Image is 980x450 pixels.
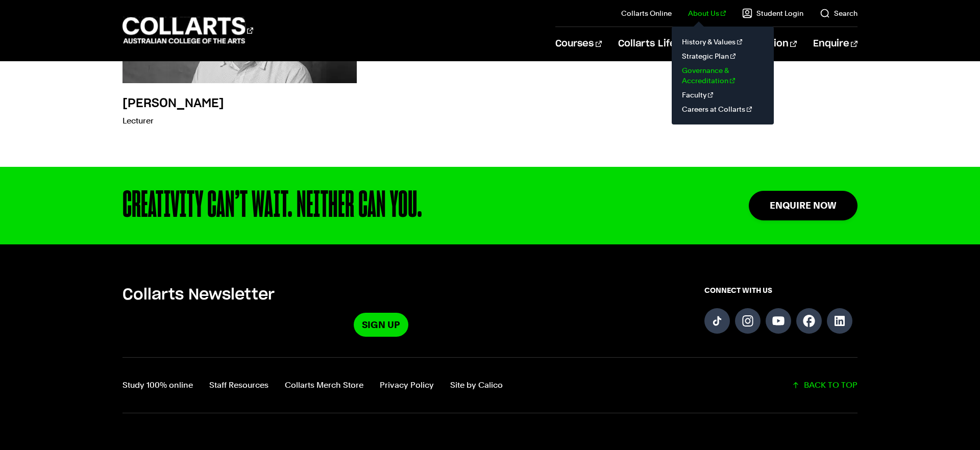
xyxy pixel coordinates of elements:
span: CONNECT WITH US [704,285,857,295]
a: Follow us on YouTube [766,308,791,334]
a: Follow us on TikTok [704,308,730,334]
a: About Us [688,8,726,18]
a: Study 100% online [122,378,193,392]
a: Careers at Collarts [680,102,766,116]
a: Scroll back to top of the page [792,378,857,392]
a: Collarts Life [618,27,684,61]
a: Collarts Merch Store [285,378,363,392]
a: Collarts Online [621,8,672,18]
a: Courses [555,27,602,61]
a: Privacy Policy [380,378,434,392]
div: Additional links and back-to-top button [122,357,857,413]
div: Connect with us on social media [704,285,857,337]
a: History & Values [680,35,766,49]
a: Staff Resources [209,378,268,392]
a: Faculty [680,88,766,102]
nav: Footer navigation [122,378,503,392]
a: Follow us on Instagram [735,308,761,334]
p: Lecturer [122,114,224,128]
a: Enquire Now [749,191,857,220]
a: Governance & Accreditation [680,63,766,88]
a: Student Login [742,8,803,18]
a: Strategic Plan [680,49,766,63]
h3: [PERSON_NAME] [122,97,224,110]
div: Go to homepage [122,16,253,45]
a: Follow us on Facebook [796,308,822,334]
a: Search [820,8,857,18]
div: CREATIVITY CAN’T WAIT. NEITHER CAN YOU. [122,187,683,224]
h5: Collarts Newsletter [122,285,639,305]
a: Sign Up [354,313,408,337]
a: Enquire [813,27,857,61]
a: Site by Calico [450,378,503,392]
a: Follow us on LinkedIn [827,308,852,334]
